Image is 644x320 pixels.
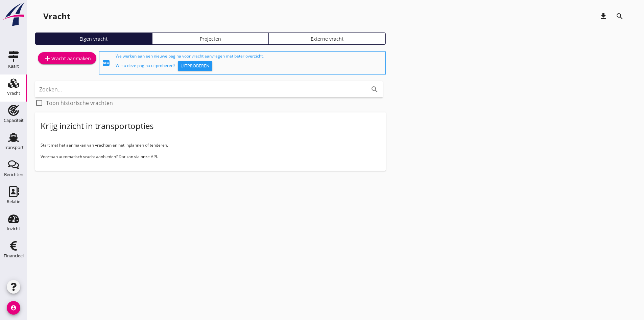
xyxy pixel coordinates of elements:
div: Projecten [155,35,266,42]
div: We werken aan een nieuwe pagina voor vracht aanvragen met beter overzicht. Wilt u deze pagina uit... [116,53,383,73]
i: account_circle [7,301,20,315]
button: Uitproberen [178,61,212,71]
a: Externe vracht [269,33,386,45]
a: Vracht aanmaken [38,52,96,64]
div: Transport [4,145,24,150]
a: Eigen vracht [35,33,152,45]
div: Capaciteit [4,118,24,123]
div: Externe vracht [272,35,383,42]
p: Start met het aanmaken van vrachten en het inplannen of tenderen. [41,142,380,148]
div: Relatie [7,199,20,204]
div: Berichten [4,172,23,177]
div: Inzicht [7,227,20,231]
div: Eigen vracht [38,35,149,42]
p: Voortaan automatisch vracht aanbieden? Dat kan via onze API. [41,154,380,160]
img: logo-small.a267ee39.svg [1,2,26,27]
div: Vracht [43,11,70,22]
i: add [43,54,51,62]
div: Financieel [4,254,24,258]
div: Kaart [8,64,19,68]
label: Toon historische vrachten [46,100,113,106]
i: fiber_new [102,59,110,67]
div: Vracht aanmaken [43,54,91,62]
div: Vracht [7,91,20,95]
i: download [599,12,607,20]
div: Uitproberen [181,63,210,69]
i: search [371,85,379,93]
a: Projecten [152,33,269,45]
div: Krijg inzicht in transportopties [41,121,153,131]
i: search [616,12,624,20]
input: Zoeken... [39,84,360,95]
